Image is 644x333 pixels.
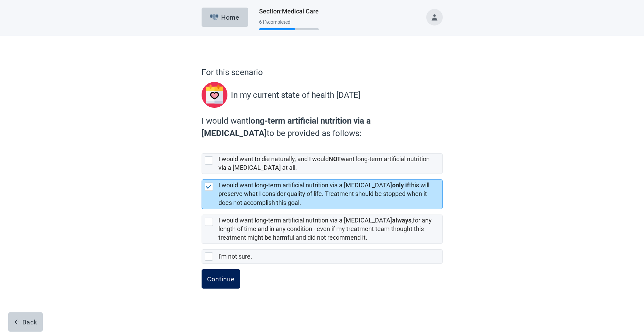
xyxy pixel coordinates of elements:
label: I would want long-term artificial nutrition via a [MEDICAL_DATA] for any length of time and in an... [218,217,432,241]
div: 61 % completed [259,19,319,25]
label: For this scenario [202,66,443,79]
strong: only if [392,181,409,189]
div: Home [210,14,239,21]
button: arrow-leftBack [8,312,43,332]
button: ElephantHome [202,8,248,27]
strong: long-term artificial nutrition via a [MEDICAL_DATA] [202,116,371,138]
label: I would want to die naturally, and I would want long-term artificial nutrition via a [MEDICAL_DAT... [218,155,430,171]
span: arrow-left [14,319,20,325]
strong: NOT [329,155,341,163]
label: I would want long-term artificial nutrition via a [MEDICAL_DATA] this will preserve what I consid... [218,181,429,206]
strong: always, [392,217,413,224]
h1: Section : Medical Care [259,7,319,16]
label: In my current state of health [DATE] [231,89,360,101]
img: Elephant [210,14,218,20]
img: svg%3e [202,82,231,108]
label: I'm not sure. [218,253,252,260]
img: Check [206,185,212,189]
label: I would want to be provided as follows: [202,115,439,139]
div: Back [14,319,37,325]
div: Continue [207,275,235,282]
button: Toggle account menu [426,9,443,25]
button: Continue [202,269,240,289]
